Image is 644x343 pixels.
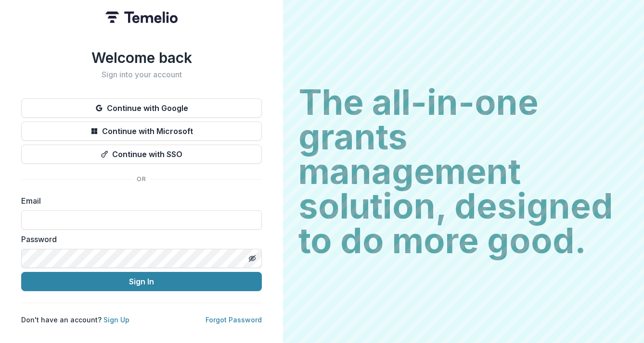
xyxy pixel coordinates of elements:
[21,233,256,245] label: Password
[21,315,129,325] p: Don't have an account?
[21,145,262,164] button: Continue with SSO
[245,251,260,266] button: Toggle password visibility
[105,12,178,23] img: Temelio
[21,122,262,141] button: Continue with Microsoft
[206,316,262,324] a: Forgot Password
[103,316,129,324] a: Sign Up
[21,49,262,66] h1: Welcome back
[21,70,262,79] h2: Sign into your account
[21,98,262,118] button: Continue with Google
[21,272,262,291] button: Sign In
[21,195,256,207] label: Email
